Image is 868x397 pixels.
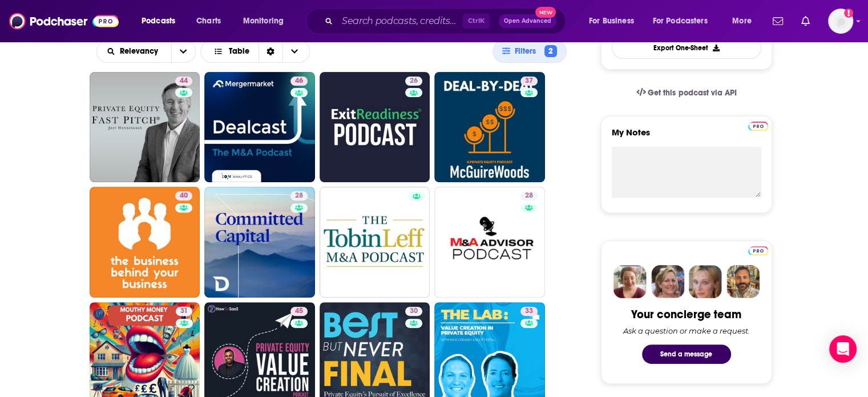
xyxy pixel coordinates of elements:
[535,7,556,18] span: New
[653,13,708,29] span: For Podcasters
[290,77,308,86] a: 46
[290,191,308,200] a: 28
[200,40,310,63] button: Choose View
[828,9,853,34] button: Show profile menu
[515,47,540,55] span: Filters
[90,72,200,183] a: 44
[434,72,545,183] a: 37
[623,326,750,335] div: Ask a question or make a request.
[748,122,768,131] img: Podchaser Pro
[320,72,430,183] a: 26
[828,9,853,34] img: User Profile
[612,127,761,147] label: My Notes
[295,190,303,202] span: 28
[612,37,761,59] button: Export One-Sheet
[204,72,315,183] a: 46
[410,306,418,317] span: 30
[581,12,648,30] button: open menu
[726,265,760,298] img: Jon Profile
[748,120,768,131] a: Pro website
[648,88,736,98] span: Get this podcast via API
[295,75,303,87] span: 46
[171,41,195,62] button: open menu
[180,190,188,202] span: 40
[290,307,308,316] a: 45
[189,12,228,30] a: Charts
[204,187,315,298] a: 28
[613,265,647,298] img: Sydney Profile
[295,306,303,317] span: 45
[492,40,567,63] button: Filters2
[520,191,538,200] a: 28
[434,187,545,298] a: 28
[732,13,752,29] span: More
[520,77,538,86] a: 37
[176,307,192,316] a: 31
[120,47,162,55] span: Relevancy
[405,77,422,86] a: 26
[97,47,172,55] button: open menu
[651,265,684,298] img: Barbara Profile
[748,246,768,255] img: Podchaser Pro
[520,307,538,316] a: 33
[504,18,551,24] span: Open Advanced
[768,11,788,31] a: Show notifications dropdown
[828,9,853,34] span: Logged in as Bcprpro33
[589,13,634,29] span: For Business
[229,47,249,55] span: Table
[405,307,422,316] a: 30
[525,75,533,87] span: 37
[180,75,188,87] span: 44
[724,12,766,30] button: open menu
[259,41,282,62] div: Sort Direction
[235,12,298,30] button: open menu
[748,244,768,255] a: Pro website
[829,335,857,363] div: Open Intercom Messenger
[689,265,722,298] img: Jules Profile
[525,190,533,202] span: 28
[90,187,200,298] a: 40
[134,12,190,30] button: open menu
[9,10,119,32] img: Podchaser - Follow, Share and Rate Podcasts
[631,307,741,322] div: Your concierge team
[317,8,577,34] div: Search podcasts, credits, & more...
[180,306,188,317] span: 31
[642,344,731,364] button: Send a message
[499,14,556,28] button: Open AdvancedNew
[645,12,724,30] button: open menu
[544,45,557,57] span: 2
[410,75,418,87] span: 26
[844,9,853,18] svg: Add a profile image
[142,13,175,29] span: Podcasts
[175,77,192,86] a: 44
[525,306,533,317] span: 33
[96,40,196,63] h2: Choose List sort
[337,12,463,30] input: Search podcasts, credits, & more...
[196,13,221,29] span: Charts
[463,14,490,29] span: Ctrl K
[175,191,192,200] a: 40
[797,11,814,31] a: Show notifications dropdown
[243,13,284,29] span: Monitoring
[627,79,746,107] a: Get this podcast via API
